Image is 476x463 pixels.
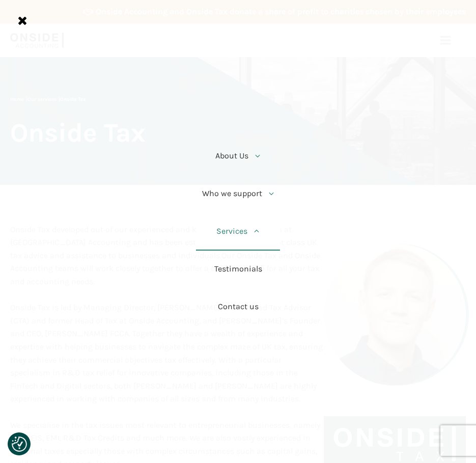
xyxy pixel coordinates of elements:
[196,288,280,326] a: Contact us
[12,437,27,452] button: Consent Preferences
[196,138,280,175] a: About Us
[12,437,27,452] img: Revisit consent button
[196,251,280,288] a: Testimonials
[196,213,280,251] a: Services
[196,175,280,213] a: Who we support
